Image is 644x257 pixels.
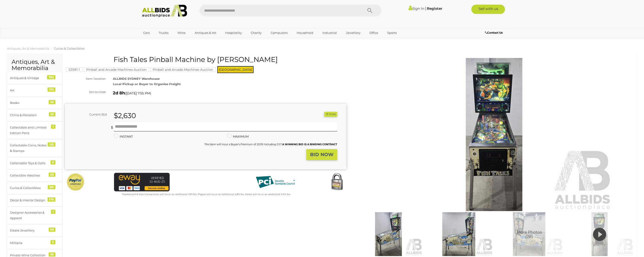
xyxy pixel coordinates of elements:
a: Antiques & Art [192,29,219,37]
div: Antiques & Vintage [10,75,48,81]
img: Official PayPal Seal [66,173,85,191]
span: More Photos (28) [517,230,542,239]
div: 1 [51,125,55,129]
h2: Antiques, Art & Memorabilia [12,59,58,71]
small: This Item will incur a Buyer's Premium of 22.5% including GST. [204,143,337,146]
img: Fish Tales Pinball Machine by Williams [495,212,563,256]
a: Militaria 5 [7,237,62,249]
div: Item location [61,76,109,81]
strong: 2d 8h [113,90,125,96]
a: Industrial [319,29,340,37]
a: Hospitality [222,29,245,37]
a: Collectible Watches 83 [7,169,62,182]
img: PCI DSS compliant [252,173,298,191]
div: 782 [47,75,55,79]
div: 20 [49,100,55,104]
a: Jewellery [343,29,363,37]
div: 83 [49,173,55,177]
a: Curios & Collectibles [54,47,84,50]
strong: Local Pickup or Buyer to Organise Freight [113,82,181,86]
a: Contact Us [485,30,504,35]
div: 93 [49,228,55,232]
div: Art [10,88,48,93]
a: 53981-1 [66,68,82,71]
span: | [425,6,426,11]
a: Sell with us [471,5,505,14]
span: [GEOGRAPHIC_DATA] [217,66,254,73]
img: Fish Tales Pinball Machine by Williams [355,212,423,256]
a: Art 170 [7,84,62,96]
small: Mastercard & Visa transactions will incur an additional 1.9% fee. Paypal will incur an additional... [122,193,291,196]
a: Antiques, Art & Memorabilia [7,47,49,50]
div: 5 [51,240,55,244]
a: Trucks [156,29,171,37]
a: Wine [174,29,189,37]
a: Sports [384,29,400,37]
strong: $2,630 [114,111,136,120]
a: Collectable and Limited Edition Pens 1 [7,121,62,139]
label: MAXIMUM [227,134,249,139]
mark: Pinball and Arcade Machines Auction [84,67,149,72]
div: Collectable and Limited Edition Pens [10,125,48,136]
button: Share [324,112,337,117]
div: Collectible Watches [10,173,48,178]
div: 59 [49,252,55,257]
label: INSTANT [114,134,133,139]
img: 53981-1a.jpg [565,212,634,256]
div: Collectable Toys & Dolls [10,161,48,166]
div: Estate Jewellery [10,228,48,233]
button: BID NOW [306,149,337,160]
a: Office [366,29,381,37]
a: Sign In [409,6,424,11]
div: Curios & Collectibles [10,185,48,191]
a: Collectable Toys & Dolls 5 [7,157,62,169]
a: Books 20 [7,97,62,109]
img: eWAY Payment Gateway [114,173,170,191]
div: China & Porcelain [10,112,48,118]
a: Cars [140,29,153,37]
div: Decor & Interior Design [10,198,48,203]
a: Designer Accessories & Apparel 1 [7,206,62,224]
a: Collectable Coins, Notes & Stamps 125 [7,139,62,157]
img: Secured by Rapid SSL [328,173,346,191]
a: Charity [248,29,265,37]
a: Household [294,29,316,37]
a: Register [427,6,442,11]
div: Current Bid [65,112,110,117]
img: Allbids.com.au [140,5,190,17]
div: 1 [51,210,55,214]
div: 125 [48,142,55,147]
a: Antiques & Vintage 782 [7,72,62,84]
div: 331 [48,185,55,189]
strong: ALLBIDS SYDNEY Warehouse [113,77,160,80]
a: Estate Jewellery 93 [7,224,62,237]
div: Set to close [61,89,109,95]
strong: BID NOW [310,152,333,157]
li: Watch this item [319,112,324,117]
a: Decor & Interior Design 170 [7,194,62,206]
span: [DATE] 7:55 PM [126,91,150,95]
b: Contact Us [485,31,503,34]
span: ( ) [125,91,151,95]
b: A WINNING BID IS A BINDING CONTRACT [282,143,337,146]
div: 170 [48,197,55,202]
div: Collectable Coins, Notes & Stamps [10,143,48,154]
mark: Pinball and Arcade Machines Auction [150,67,216,72]
a: Computers [268,29,291,37]
div: Designer Accessories & Apparel [10,210,48,221]
a: Curios & Collectibles 331 [7,182,62,194]
div: Militaria [10,240,48,246]
img: Fish Tales Pinball Machine by Williams [375,58,613,211]
a: Pinball and Arcade Machines Auction [150,68,216,71]
a: More Photos(28) [495,212,563,256]
div: 5 [51,160,55,164]
div: 170 [48,87,55,92]
button: Search [358,5,381,16]
a: China & Porcelain 53 [7,109,62,121]
div: Books [10,100,48,106]
mark: 53981-1 [66,67,82,72]
a: [GEOGRAPHIC_DATA] [140,37,179,44]
h1: Fish Tales Pinball Machine by [PERSON_NAME] [67,56,345,63]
